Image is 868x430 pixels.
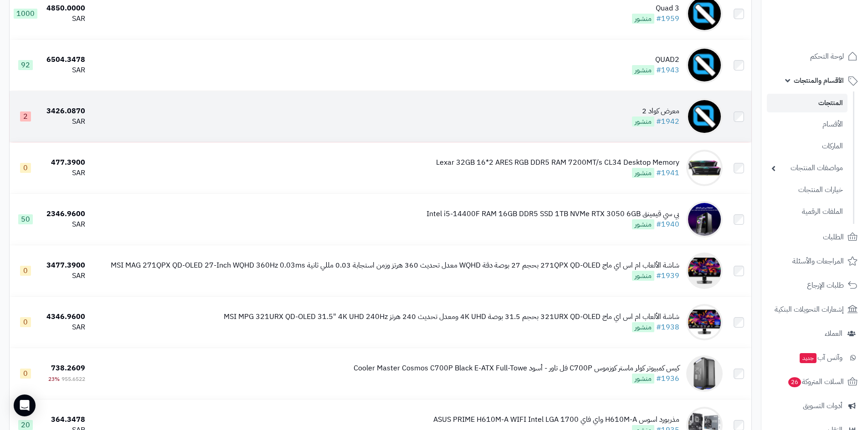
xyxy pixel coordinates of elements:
span: 955.6522 [62,375,85,383]
span: العملاء [825,327,842,340]
a: طلبات الإرجاع [767,274,863,296]
div: SAR [45,168,85,178]
div: SAR [45,322,85,333]
span: 23% [48,375,60,383]
a: العملاء [767,323,863,344]
span: 1000 [14,9,37,19]
span: أدوات التسويق [803,400,842,412]
a: #1939 [656,270,679,281]
span: المراجعات والأسئلة [792,255,844,268]
span: منشور [632,374,654,384]
span: طلبات الإرجاع [807,279,844,292]
a: #1940 [656,219,679,230]
a: الماركات [767,137,847,156]
span: منشور [632,116,654,126]
img: شاشة الألعاب ام اس اي ماج 271QPX QD-OLED بحجم 27 بوصة دقة WQHD معدل تحديث 360 هرتز وزمن استجابة 0... [686,253,723,289]
div: 4346.9600 [45,312,85,322]
a: #1936 [656,373,679,384]
div: Quad 3 [632,3,679,14]
div: SAR [45,14,85,24]
a: السلات المتروكة26 [767,371,863,393]
div: QUAD2 [632,55,679,65]
a: #1959 [656,13,679,24]
span: منشور [632,168,654,178]
span: 0 [20,163,31,173]
span: منشور [632,322,654,332]
a: وآتس آبجديد [767,347,863,369]
div: 4850.0000 [45,3,85,14]
div: كيس كمبيوتر كولر ماستر كوزموس C700P فل تاور - أسود Cooler Master Cosmos C700P Black E-ATX Full-Towe [354,363,679,374]
a: إشعارات التحويلات البنكية [767,298,863,320]
span: منشور [632,219,654,229]
span: منشور [632,271,654,281]
span: 26 [788,377,801,387]
a: لوحة التحكم [767,46,863,67]
a: المنتجات [767,94,847,112]
span: 92 [18,60,33,70]
div: SAR [45,116,85,127]
div: Open Intercom Messenger [14,395,36,416]
span: 0 [20,317,31,327]
span: 20 [18,420,33,430]
div: SAR [45,271,85,281]
a: #1938 [656,322,679,333]
span: الأقسام والمنتجات [794,74,844,87]
a: الطلبات [767,226,863,248]
span: 2 [20,111,31,121]
a: الملفات الرقمية [767,202,847,222]
a: خيارات المنتجات [767,180,847,200]
div: 3477.3900 [45,260,85,271]
a: #1942 [656,116,679,127]
img: كيس كمبيوتر كولر ماستر كوزموس C700P فل تاور - أسود Cooler Master Cosmos C700P Black E-ATX Full-Towe [686,355,723,392]
span: منشور [632,65,654,75]
span: 0 [20,266,31,276]
div: شاشة الألعاب ام اس اي ماج 271QPX QD-OLED بحجم 27 بوصة دقة WQHD معدل تحديث 360 هرتز وزمن استجابة 0... [111,260,679,271]
div: 3426.0870 [45,106,85,116]
img: Lexar 32GB 16*2 ARES RGB DDR5 RAM 7200MT/s CL34 Desktop Memory [686,150,723,186]
img: شاشة الألعاب ام اس اي ماج 321URX QD-OLED بحجم 31.5 بوصة 4K UHD ومعدل تحديث 240 هرتز MSI MPG 321UR... [686,304,723,340]
div: SAR [45,219,85,230]
a: المراجعات والأسئلة [767,250,863,272]
div: 477.3900 [45,157,85,168]
a: #1941 [656,167,679,178]
span: 0 [20,369,31,379]
span: وآتس آب [799,351,842,364]
span: السلات المتروكة [787,375,844,388]
a: الأقسام [767,115,847,134]
span: 738.2609 [51,363,85,374]
img: QUAD2 [686,47,723,83]
span: منشور [632,14,654,24]
div: مذربورد اسوس H610M-A واي فاي ASUS PRIME H610M-A WIFI Intel LGA 1700 [433,415,679,425]
span: إشعارات التحويلات البنكية [775,303,844,316]
span: 50 [18,214,33,224]
div: Lexar 32GB 16*2 ARES RGB DDR5 RAM 7200MT/s CL34 Desktop Memory [436,157,679,168]
img: logo-2.png [806,25,859,44]
div: بي سي قيمينق Intel i5-14400F RAM 16GB DDR5 SSD 1TB NVMe RTX 3050 6GB [426,209,679,219]
div: 2346.9600 [45,209,85,219]
a: أدوات التسويق [767,395,863,417]
div: 6504.3478 [45,55,85,65]
div: معرض كواد 2 [632,106,679,116]
span: جديد [800,353,817,363]
span: الطلبات [823,231,844,243]
span: لوحة التحكم [810,50,844,63]
img: معرض كواد 2 [686,98,723,135]
div: شاشة الألعاب ام اس اي ماج 321URX QD-OLED بحجم 31.5 بوصة 4K UHD ومعدل تحديث 240 هرتز MSI MPG 321UR... [224,312,679,322]
img: بي سي قيمينق Intel i5-14400F RAM 16GB DDR5 SSD 1TB NVMe RTX 3050 6GB [686,201,723,238]
div: 364.3478 [45,415,85,425]
a: #1943 [656,65,679,76]
a: مواصفات المنتجات [767,158,847,178]
div: SAR [45,65,85,76]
